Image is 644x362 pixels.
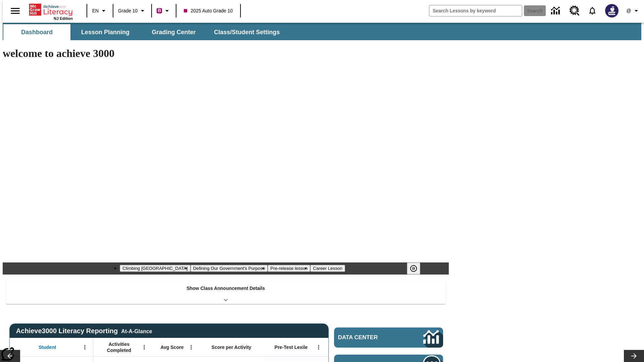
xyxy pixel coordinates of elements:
button: Open Menu [186,342,196,352]
a: Notifications [584,2,601,19]
span: Avg Score [160,344,183,350]
button: Boost Class color is violet red. Change class color [154,5,174,17]
input: search field [429,5,522,16]
button: Language: EN, Select a language [89,5,111,17]
span: NJ Edition [54,16,73,20]
button: Lesson Planning [72,24,139,40]
div: At-A-Glance [121,327,152,335]
span: @ [626,7,631,14]
a: Resource Center, Will open in new tab [566,2,584,20]
p: Show Class Announcement Details [186,285,265,292]
div: Home [29,2,73,20]
a: Home [29,3,73,16]
div: Show Class Announcement Details [6,281,445,304]
div: SubNavbar [3,23,641,40]
button: Slide 2 Defining Our Government's Purpose [191,265,268,272]
span: Grade 10 [118,7,138,14]
button: Profile/Settings [623,5,644,17]
button: Open Menu [139,342,149,352]
a: Data Center [547,2,566,20]
span: EN [92,7,99,14]
a: Data Center [334,327,443,348]
span: Data Center [338,334,401,341]
span: Achieve3000 Literacy Reporting [16,327,152,335]
div: Pause [407,262,427,275]
button: Grade: Grade 10, Select a grade [115,5,149,17]
button: Open Menu [80,342,90,352]
span: B [158,6,161,15]
h1: welcome to achieve 3000 [3,47,449,60]
span: 2025 Auto Grade 10 [184,7,232,14]
button: Pause [407,262,420,275]
button: Slide 1 Climbing Mount Tai [120,265,190,272]
button: Slide 4 Career Lesson [310,265,345,272]
span: Pre-Test Lexile [275,344,308,350]
span: Student [39,344,56,350]
button: Grading Center [140,24,207,40]
button: Class/Student Settings [209,24,285,40]
span: Score per Activity [212,344,252,350]
button: Select a new avatar [601,2,623,19]
span: Activities Completed [97,341,141,353]
button: Slide 3 Pre-release lesson [268,265,310,272]
button: Open side menu [5,1,25,21]
button: Lesson carousel, Next [624,350,644,362]
button: Open Menu [314,342,324,352]
img: Avatar [605,4,619,17]
button: Dashboard [3,24,70,40]
div: SubNavbar [3,24,286,40]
